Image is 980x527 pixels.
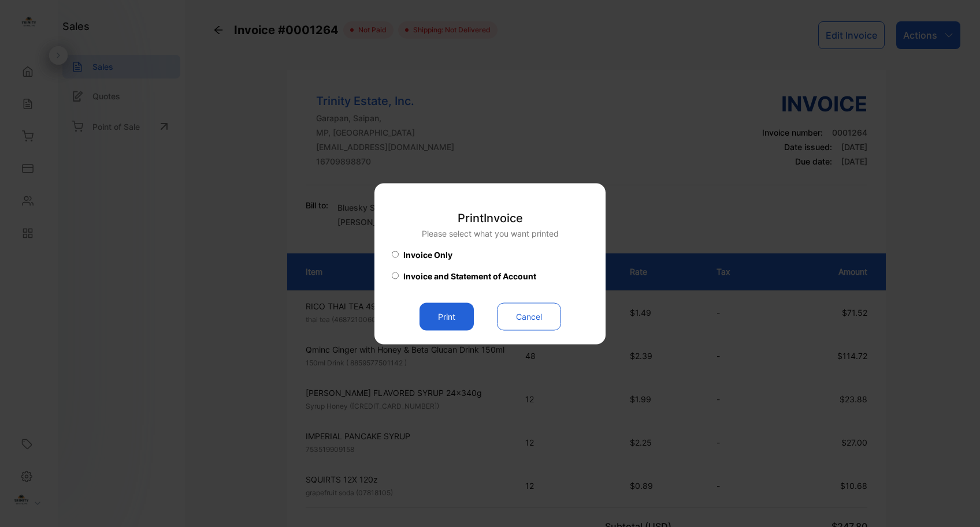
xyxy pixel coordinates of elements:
button: Print [420,302,474,330]
button: Open LiveChat chat widget [9,5,44,39]
span: Invoice Only [403,248,452,260]
p: Print Invoice [422,209,559,226]
button: Cancel [497,302,561,330]
span: Invoice and Statement of Account [403,270,536,282]
p: Please select what you want printed [422,227,559,239]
